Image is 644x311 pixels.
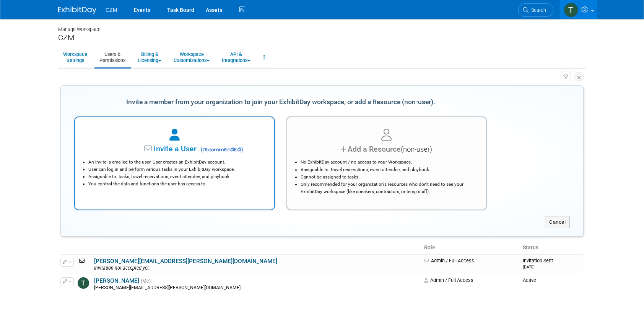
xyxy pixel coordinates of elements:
[518,3,553,17] a: Search
[297,144,477,155] div: Add a Resource
[545,216,570,228] button: Cancel
[301,181,477,195] li: Only recommended for your organization's resources who don't need to see your ExhibitDay workspac...
[94,48,130,67] a: Users &Permissions
[133,48,166,67] a: Billing &Licensing
[88,166,265,173] li: User can log in and perform various tasks in your ExhibitDay workspace.
[520,241,584,254] th: Status
[58,33,586,43] div: CZM
[88,159,265,166] li: An invite is emailed to the user. User creates an ExhibitDay account.
[94,277,139,284] a: [PERSON_NAME]
[421,241,520,254] th: Role
[88,173,265,180] li: Assignable to: tasks, travel reservations, event attendee, and playbook.
[217,48,255,67] a: API &Integrations
[58,7,96,14] img: ExhibitDay
[301,166,477,174] li: Assignable to: travel reservations, event attendee, and playbook.
[58,19,586,33] div: Manage Workspace
[301,174,477,181] li: Cannot be assigned to tasks.
[523,277,536,283] span: Active
[94,285,419,291] div: [PERSON_NAME][EMAIL_ADDRESS][PERSON_NAME][DOMAIN_NAME]
[523,265,535,270] small: [DATE]
[424,258,474,264] span: Admin / Full Access
[301,159,477,166] li: No ExhibitDay account / no access to your Workspace.
[106,7,117,13] span: CZM
[78,277,89,289] img: Tyler Robinson
[106,144,197,153] span: Invite a User
[401,145,432,154] span: (non-user)
[529,7,546,13] span: Search
[141,278,151,284] span: (Me)
[523,258,553,270] span: Invitation Sent
[74,94,487,111] div: Invite a member from your organization to join your ExhibitDay workspace, or add a Resource (non-...
[169,48,215,67] a: WorkspaceCustomizations
[424,277,473,283] span: Admin / Full Access
[201,146,203,153] span: (
[94,258,277,265] a: [PERSON_NAME][EMAIL_ADDRESS][PERSON_NAME][DOMAIN_NAME]
[88,180,265,188] li: You control the data and functions the user has access to.
[94,265,419,272] div: Invitation not accepted yet.
[564,3,578,17] img: Tyler Robinson
[241,146,243,153] span: )
[198,145,243,154] span: recommended
[58,48,92,67] a: WorkspaceSettings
